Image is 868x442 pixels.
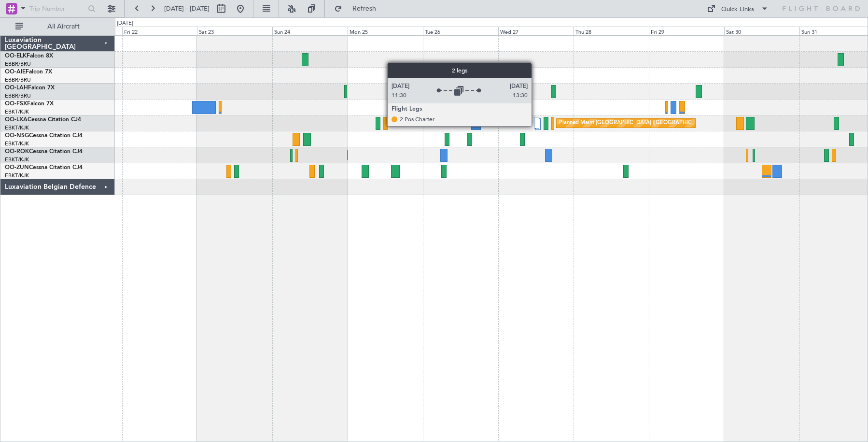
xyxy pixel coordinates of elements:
[25,23,102,30] span: All Aircraft
[5,140,29,147] a: EBKT/KJK
[330,1,388,16] button: Refresh
[5,117,81,123] a: OO-LXACessna Citation CJ4
[724,27,799,35] div: Sat 30
[5,85,55,91] a: OO-LAHFalcon 7X
[272,27,348,35] div: Sun 24
[122,27,197,35] div: Fri 22
[5,172,29,179] a: EBKT/KJK
[5,101,27,107] span: OO-FSX
[5,156,29,163] a: EBKT/KJK
[702,1,773,16] button: Quick Links
[344,5,385,12] span: Refresh
[5,69,26,75] span: OO-AIE
[423,27,498,35] div: Tue 26
[5,69,52,75] a: OO-AIEFalcon 7X
[5,149,29,155] span: OO-ROK
[5,108,29,115] a: EBKT/KJK
[5,53,27,59] span: OO-ELK
[5,53,53,59] a: OO-ELKFalcon 8X
[5,101,54,107] a: OO-FSXFalcon 7X
[5,60,31,68] a: EBBR/BRU
[5,133,83,139] a: OO-NSGCessna Citation CJ4
[197,27,272,35] div: Sat 23
[5,124,29,131] a: EBKT/KJK
[164,4,210,13] span: [DATE] - [DATE]
[5,85,28,91] span: OO-LAH
[5,165,83,171] a: OO-ZUNCessna Citation CJ4
[649,27,724,35] div: Fri 29
[5,117,28,123] span: OO-LXA
[5,76,31,84] a: EBBR/BRU
[117,19,133,28] div: [DATE]
[5,149,83,155] a: OO-ROKCessna Citation CJ4
[29,1,85,16] input: Trip Number
[5,165,29,171] span: OO-ZUN
[559,116,734,130] div: Planned Maint [GEOGRAPHIC_DATA] ([GEOGRAPHIC_DATA] National)
[574,27,649,35] div: Thu 28
[5,133,29,139] span: OO-NSG
[5,92,31,100] a: EBBR/BRU
[721,5,754,14] div: Quick Links
[348,27,423,35] div: Mon 25
[498,27,574,35] div: Wed 27
[11,19,105,34] button: All Aircraft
